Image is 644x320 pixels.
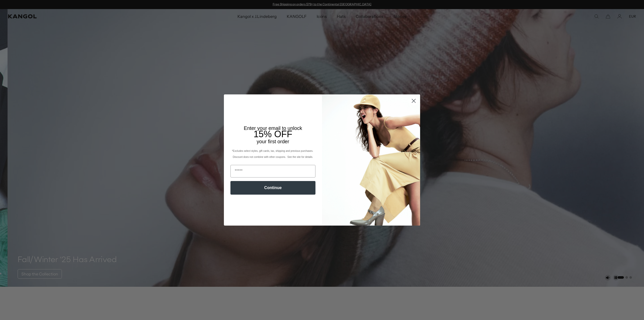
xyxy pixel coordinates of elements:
[254,129,292,139] span: 15% OFF
[230,181,315,195] button: Continue
[257,139,289,144] span: your first order
[409,96,418,105] button: Close dialog
[322,94,420,225] img: 93be19ad-e773-4382-80b9-c9d740c9197f.jpeg
[244,125,302,131] span: Enter your email to unlock
[232,150,314,158] span: *Excludes select styles, gift cards, tax, shipping and previous purchases. Discount does not comb...
[230,165,315,177] input: Email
